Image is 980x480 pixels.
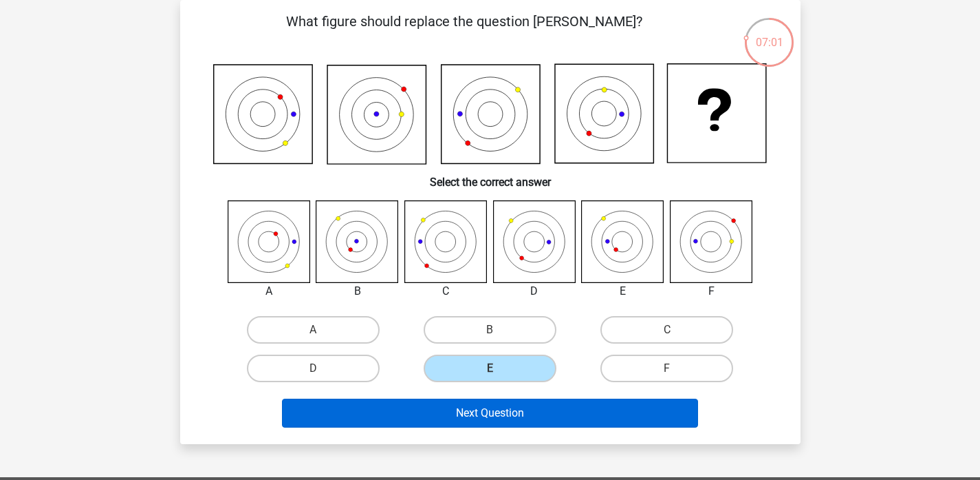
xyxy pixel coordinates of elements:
label: A [247,316,380,344]
div: B [305,283,409,300]
label: B [424,316,556,344]
div: E [571,283,675,300]
div: D [483,283,587,300]
label: E [424,355,556,382]
label: D [247,355,380,382]
div: 07:01 [743,17,795,51]
div: A [217,283,321,300]
p: What figure should replace the question [PERSON_NAME]? [202,11,727,52]
div: F [660,283,763,300]
label: F [600,355,733,382]
h6: Select the correct answer [202,165,778,189]
div: C [394,283,498,300]
button: Next Question [282,399,698,428]
label: C [600,316,733,344]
